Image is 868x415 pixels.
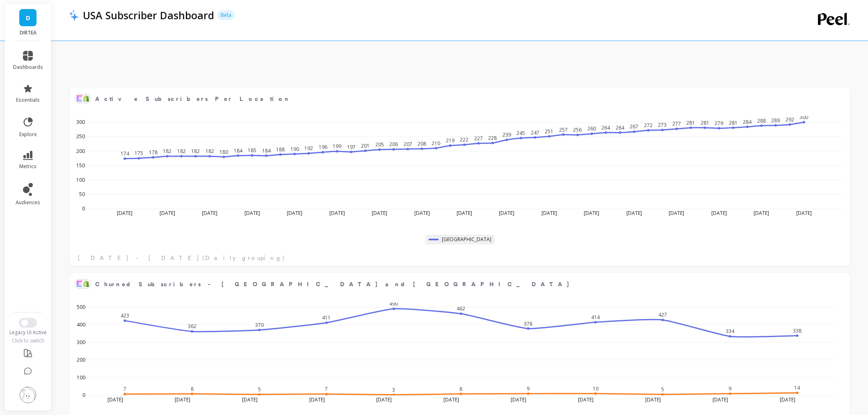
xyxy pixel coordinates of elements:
p: USA Subscriber Dashboard [83,8,214,22]
span: audiences [16,199,40,206]
span: metrics [19,163,37,170]
img: profile picture [20,387,36,403]
span: Active Subscribers Per Location [95,95,290,103]
span: (Daily grouping) [202,254,285,262]
p: DIRTEA [13,30,43,36]
p: Beta [217,10,235,20]
span: Churned Subscribers - [GEOGRAPHIC_DATA] and [GEOGRAPHIC_DATA] [95,280,570,289]
div: Click to switch [5,337,51,344]
div: Legacy UI Active [5,329,51,336]
button: Switch to New UI [19,318,37,328]
span: D [26,13,30,23]
span: dashboards [13,64,43,71]
img: header icon [69,9,79,21]
span: [DATE] - [DATE] [78,254,200,262]
span: Active Subscribers Per Location [95,93,819,105]
span: Churned Subscribers - US and UK [95,278,819,290]
span: [GEOGRAPHIC_DATA] [442,236,491,243]
span: explore [19,131,37,138]
span: essentials [16,97,40,103]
